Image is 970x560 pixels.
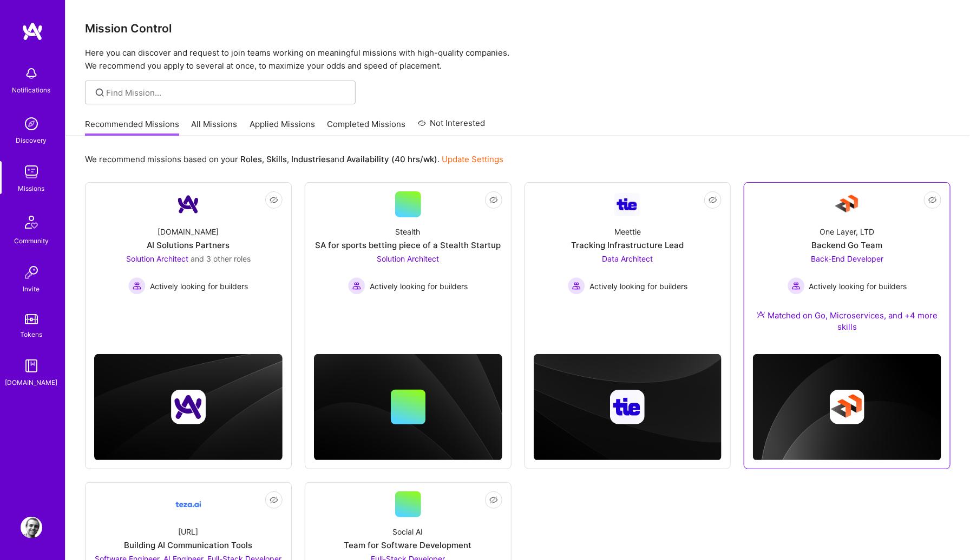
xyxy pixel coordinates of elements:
i: icon EyeClosed [489,196,498,204]
span: Actively looking for builders [370,281,468,292]
img: Company logo [830,390,864,424]
img: logo [22,22,43,41]
p: Here you can discover and request to join teams working on meaningful missions with high-quality ... [85,46,951,72]
div: Notifications [12,84,51,96]
img: teamwork [21,161,42,183]
i: icon EyeClosed [270,496,278,504]
p: We recommend missions based on your , , and . [85,154,503,165]
img: User Avatar [21,517,42,538]
img: tokens [25,314,38,324]
div: Tokens [21,329,43,340]
i: icon EyeClosed [709,196,717,204]
img: Invite [21,262,42,283]
div: Discovery [16,135,47,146]
div: [DOMAIN_NAME] [158,226,219,237]
img: cover [753,354,941,461]
div: Community [14,235,49,246]
img: Company Logo [834,191,860,217]
div: Matched on Go, Microservices, and +4 more skills [753,310,941,332]
img: cover [534,354,722,461]
div: Stealth [396,226,421,237]
a: Company Logo[DOMAIN_NAME]AI Solutions PartnersSolution Architect and 3 other rolesActively lookin... [94,191,283,321]
span: Back-End Developer [811,254,883,263]
div: Backend Go Team [812,239,883,251]
div: Missions [18,183,45,194]
a: Completed Missions [327,118,406,136]
div: One Layer, LTD [820,226,875,237]
a: StealthSA for sports betting piece of a Stealth StartupSolution Architect Actively looking for bu... [314,191,502,321]
img: Community [18,209,44,235]
img: Actively looking for builders [568,277,585,295]
div: Tracking Infrastructure Lead [571,239,684,251]
a: Company LogoMeettieTracking Infrastructure LeadData Architect Actively looking for buildersActive... [534,191,722,321]
div: SA for sports betting piece of a Stealth Startup [315,239,501,251]
b: Roles [240,154,262,164]
span: Solution Architect [126,254,188,263]
a: User Avatar [18,517,45,538]
a: Recommended Missions [85,118,179,136]
img: Company logo [610,390,645,424]
i: icon EyeClosed [928,196,937,204]
div: Invite [23,283,40,295]
a: Company LogoOne Layer, LTDBackend Go TeamBack-End Developer Actively looking for buildersActively... [753,191,941,345]
div: AI Solutions Partners [147,239,230,251]
span: Actively looking for builders [809,281,907,292]
span: Data Architect [602,254,653,263]
img: Ateam Purple Icon [757,310,765,319]
img: discovery [21,113,42,135]
a: Applied Missions [250,118,315,136]
b: Availability (40 hrs/wk) [346,154,437,164]
img: Company Logo [614,193,640,216]
input: Find Mission... [107,87,348,98]
span: Actively looking for builders [589,281,687,292]
i: icon SearchGrey [94,86,106,99]
img: bell [21,63,42,84]
a: All Missions [192,118,238,136]
h3: Mission Control [85,22,951,35]
i: icon EyeClosed [489,496,498,504]
span: and 3 other roles [191,254,251,263]
img: cover [314,354,502,461]
b: Skills [266,154,287,164]
img: Company logo [171,390,206,424]
a: Update Settings [442,154,503,164]
span: Solution Architect [377,254,439,263]
img: Actively looking for builders [128,277,146,295]
img: cover [94,354,283,461]
div: Social AI [393,526,423,537]
img: Company Logo [175,191,201,217]
i: icon EyeClosed [270,196,278,204]
div: [DOMAIN_NAME] [5,377,58,388]
div: Team for Software Development [344,539,472,551]
img: Actively looking for builders [348,277,365,295]
img: guide book [21,355,42,377]
div: [URL] [178,526,198,537]
a: Not Interested [418,117,486,136]
span: Actively looking for builders [150,281,248,292]
div: Building AI Communication Tools [124,539,252,551]
b: Industries [291,154,330,164]
div: Meettie [614,226,641,237]
img: Company Logo [175,491,201,517]
img: Actively looking for builders [788,277,805,295]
